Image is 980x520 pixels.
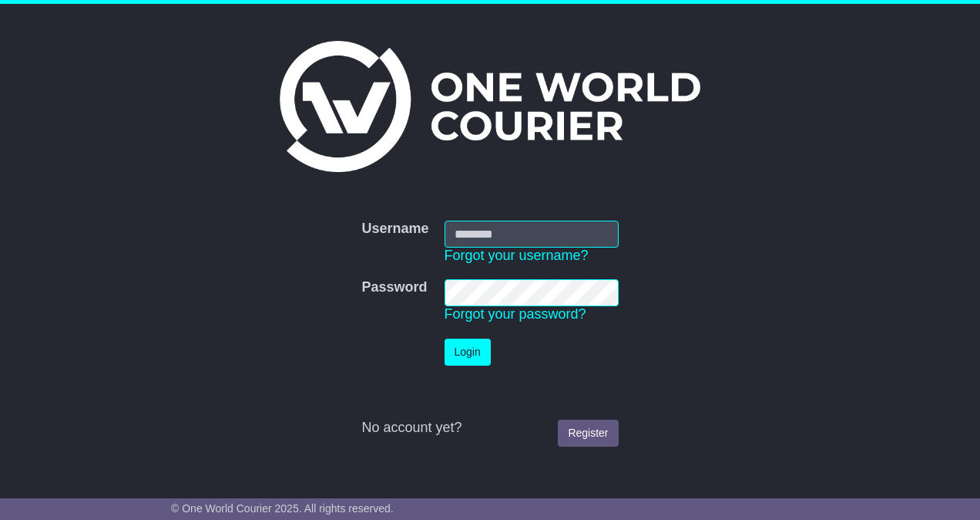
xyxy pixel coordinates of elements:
[445,248,589,263] a: Forgot your username?
[361,279,427,296] label: Password
[558,420,618,447] a: Register
[361,221,428,238] label: Username
[445,306,586,322] a: Forgot your password?
[171,502,394,515] span: © One World Courier 2025. All rights reserved.
[280,41,700,172] img: One World
[361,420,618,437] div: No account yet?
[445,339,491,366] button: Login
